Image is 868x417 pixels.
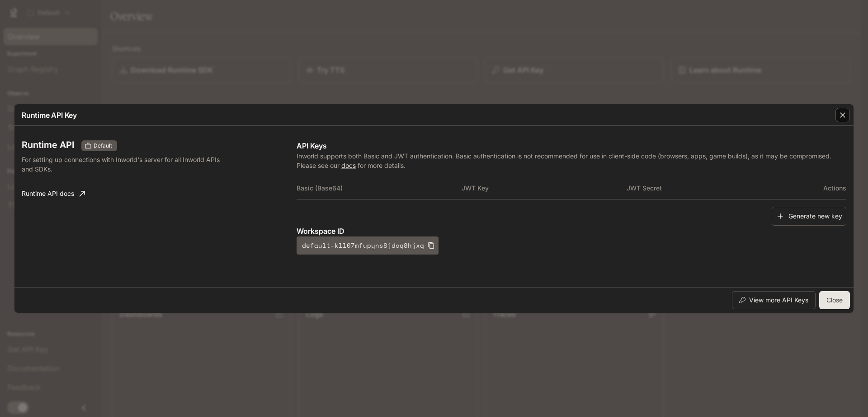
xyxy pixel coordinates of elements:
button: Close [819,291,850,309]
th: Basic (Base64) [297,177,462,199]
p: Runtime API Key [22,110,77,120]
p: Inworld supports both Basic and JWT authentication. Basic authentication is not recommended for u... [297,151,846,170]
p: For setting up connections with Inworld's server for all Inworld APIs and SDKs. [22,155,222,174]
th: JWT Key [462,177,627,199]
p: API Keys [297,140,846,151]
p: Workspace ID [297,226,846,236]
h3: Runtime API [22,140,74,149]
button: Generate new key [772,207,846,226]
div: These keys will apply to your current workspace only [81,140,117,151]
a: Runtime API docs [18,185,89,203]
a: docs [341,162,356,169]
th: Actions [791,177,846,199]
th: JWT Secret [627,177,792,199]
button: default-kll07mfupyns8jdoq8hjxg [297,236,439,255]
button: View more API Keys [732,291,816,309]
span: Default [90,142,116,150]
